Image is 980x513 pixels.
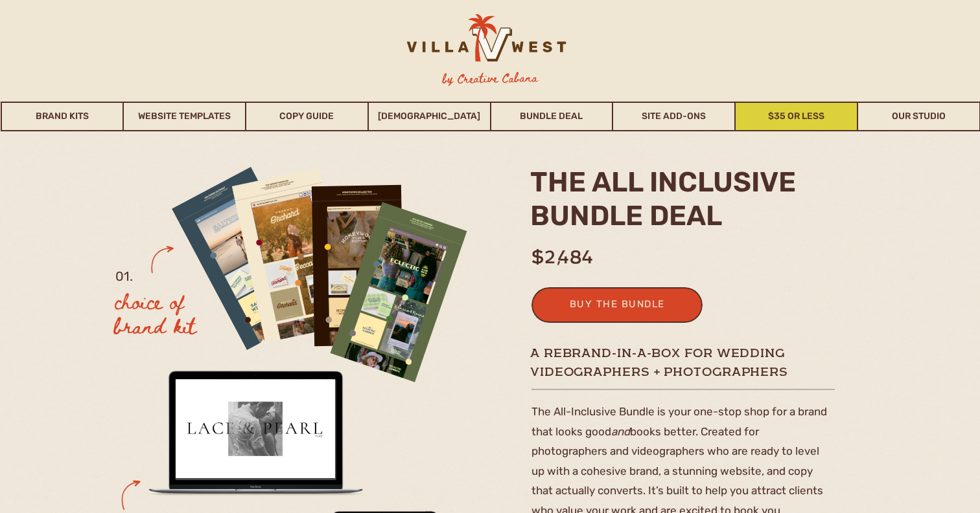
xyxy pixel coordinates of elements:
[858,102,979,131] a: Our Studio
[611,425,630,438] i: and
[554,296,681,317] a: buy the bundle
[369,102,490,131] a: [DEMOGRAPHIC_DATA]
[432,69,549,89] h3: by Creative Cabana
[114,289,220,339] h3: choice of brand kit
[530,166,828,241] h2: the ALL INCLUSIVE BUNDLE deal
[2,102,123,131] a: Brand Kits
[491,102,612,131] a: Bundle Deal
[531,244,636,260] h1: $2,484
[246,102,367,131] a: Copy Guide
[736,102,857,131] a: $35 or Less
[613,102,734,131] a: Site Add-Ons
[115,266,136,294] h2: 01.
[124,102,245,131] a: Website Templates
[530,345,839,380] h1: A rebrand-in-a-box for wedding videographers + photographers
